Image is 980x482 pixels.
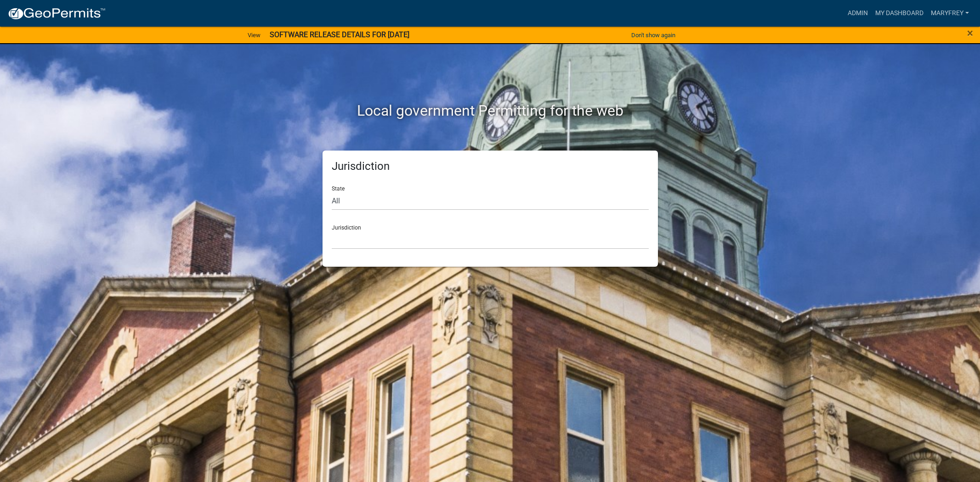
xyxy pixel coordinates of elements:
[927,5,973,22] a: MaryFrey
[332,160,649,173] h5: Jurisdiction
[235,102,745,119] h2: Local government Permitting for the web
[244,28,264,43] a: View
[872,5,927,22] a: My Dashboard
[628,28,679,43] button: Don't show again
[967,27,973,39] span: ×
[270,30,409,39] strong: SOFTWARE RELEASE DETAILS FOR [DATE]
[967,28,973,39] button: Close
[844,5,872,22] a: Admin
